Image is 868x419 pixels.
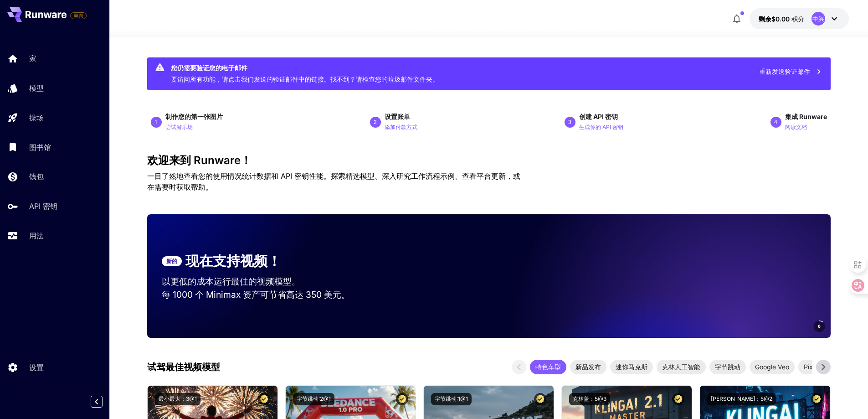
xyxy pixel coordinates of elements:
[29,113,44,122] font: 操场
[385,121,417,132] button: 添加付款方式
[147,154,252,167] font: 欢迎来到 Runware！
[70,10,87,21] span: 添加您的支付卡以启用完整的平台功能。
[785,124,807,130] font: 阅读文档
[29,363,44,372] font: 设置
[165,124,193,130] font: 尝试游乐场
[171,64,247,72] font: 您仍需要验证您的电子邮件
[154,119,158,125] font: 1
[754,62,827,81] button: 重新发送验证邮件
[293,393,334,405] button: 字节跳动:2@1
[29,54,36,63] font: 家
[162,289,350,300] font: 每 1000 个 Minimax 资产可节省高达 350 美元。
[798,360,835,374] div: PixVerse
[785,121,807,132] button: 阅读文档
[672,393,684,405] button: 认证模型——经过审查，具有最佳性能，并包含商业许可证。
[750,8,849,29] button: 0.00 美元中兴
[165,121,193,132] button: 尝试游乐场
[791,15,804,23] font: 积分
[74,13,83,18] font: 审判
[29,83,44,93] font: 模型
[155,393,200,405] button: 最小最大：3@1
[759,14,804,24] div: 0.00 美元
[575,363,601,371] font: 新品发布
[811,393,823,405] button: 认证模型——经过审查，具有最佳性能，并包含商业许可证。
[579,124,623,130] font: 生成你的 API 密钥
[374,119,377,125] font: 2
[431,393,472,405] button: 字节跳动:1@1
[166,258,177,264] font: 新的
[98,393,109,410] div: 折叠侧边栏
[435,395,468,402] font: 字节跳动:1@1
[573,395,606,402] font: 克林盖：5@3
[569,393,610,405] button: 克林盖：5@3
[755,363,789,371] font: Google Veo
[709,360,746,374] div: 字节跳动
[785,113,827,120] font: 集成 Runware
[711,395,772,402] font: [PERSON_NAME]：5@2
[297,395,331,402] font: 字节跳动:2@1
[535,363,561,371] font: 特色车型
[171,75,439,83] font: 要访问所有功能，请点击我们发送的验证邮件中的链接。找不到？请检查您的垃圾邮件文件夹。
[159,395,197,402] font: 最小最大：3@1
[707,393,776,405] button: [PERSON_NAME]：5@2
[534,393,546,405] button: 认证模型——经过审查，具有最佳性能，并包含商业许可证。
[759,67,810,75] font: 重新发送验证邮件
[804,363,830,371] font: PixVerse
[396,393,408,405] button: 认证模型——经过审查，具有最佳性能，并包含商业许可证。
[579,121,623,132] button: 生成你的 API 密钥
[91,396,103,408] button: 折叠侧边栏
[715,363,740,371] font: 字节跳动
[162,276,300,287] font: 以更低的成本运行最佳的视频模型。
[185,253,281,269] font: 现在支持视频！
[165,113,223,120] font: 制作您的第一张图片
[29,231,44,240] font: 用法
[147,171,520,191] font: 一目了然地查看您的使用情况统计数据和 API 密钥性能。探索精选模型、深入研究工作流程示例、查看平台更新，或在需要时获取帮助。
[147,362,220,372] font: 试驾最佳视频模型
[385,113,410,120] font: 设置账单
[616,363,647,371] font: 迷你马克斯
[818,323,821,330] span: 6
[812,15,824,22] font: 中兴
[750,360,795,374] div: Google Veo
[662,363,700,371] font: 克林人工智能
[29,172,44,181] font: 钱包
[657,360,706,374] div: 克林人工智能
[29,143,51,152] font: 图书馆
[774,119,777,125] font: 4
[579,113,618,120] font: 创建 API 密钥
[258,393,270,405] button: 认证模型——经过审查，具有最佳性能，并包含商业许可证。
[568,119,571,125] font: 3
[759,15,790,23] font: 剩余$0.00
[570,360,606,374] div: 新品发布
[530,360,566,374] div: 特色车型
[610,360,653,374] div: 迷你马克斯
[385,124,417,130] font: 添加付款方式
[29,202,57,211] font: API 密钥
